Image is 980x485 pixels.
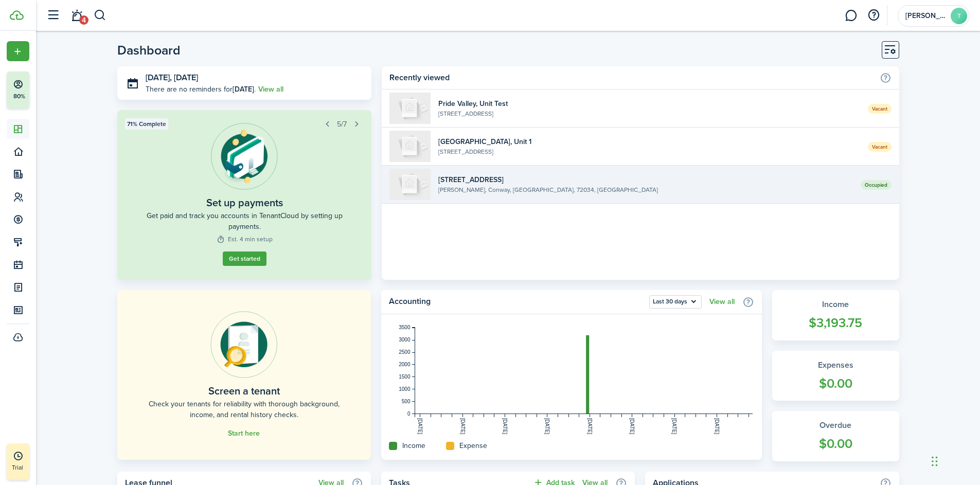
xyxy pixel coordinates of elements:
[407,411,411,417] tspan: 0
[117,44,181,57] header-page-title: Dashboard
[211,123,278,190] img: Online payments
[841,3,861,29] a: Messaging
[782,313,889,333] widget-stats-count: $3,193.75
[12,463,53,472] p: Trial
[389,93,431,124] img: Test
[389,295,644,309] home-widget-title: Accounting
[399,337,411,343] tspan: 3000
[94,7,106,24] button: Search
[804,374,980,485] iframe: Chat Widget
[258,84,283,95] a: View all
[389,131,431,162] img: 1
[782,374,889,393] widget-stats-count: $0.00
[772,351,899,401] a: Expenses$0.00
[709,298,735,306] a: View all
[782,419,889,432] widget-stats-title: Overdue
[7,41,29,61] button: Open menu
[399,362,411,367] tspan: 2000
[782,434,889,454] widget-stats-count: $0.00
[417,418,423,435] tspan: [DATE]
[79,15,88,25] span: 4
[389,71,874,84] home-widget-title: Recently viewed
[10,10,24,20] img: TenantCloud
[587,418,593,435] tspan: [DATE]
[146,71,364,84] h3: [DATE], [DATE]
[438,98,860,109] widget-list-item-title: Pride Valley, Unit Test
[210,311,277,378] img: Online payments
[438,147,860,156] widget-list-item-description: [STREET_ADDRESS]
[140,210,349,232] widget-step-description: Get paid and track you accounts in TenantCloud by setting up payments.
[951,8,967,24] avatar-text: T
[337,119,347,130] span: 5/7
[349,117,364,131] button: Next step
[67,3,86,29] a: Notifications
[782,359,889,371] widget-stats-title: Expenses
[223,252,266,266] a: Get started
[459,418,465,435] tspan: [DATE]
[402,399,411,404] tspan: 500
[671,418,677,435] tspan: [DATE]
[438,185,852,194] widget-list-item-description: [PERSON_NAME], Conway, [GEOGRAPHIC_DATA], 72034, [GEOGRAPHIC_DATA]
[228,429,260,438] a: Start here
[772,411,899,461] a: Overdue$0.00
[233,84,254,95] b: [DATE]
[399,349,411,355] tspan: 2500
[402,440,425,451] home-widget-title: Income
[868,142,892,152] span: Vacant
[206,195,283,210] widget-step-title: Set up payments
[217,235,273,244] widget-step-time: Est. 4 min setup
[13,92,26,101] p: 80%
[146,84,256,95] p: There are no reminders for .
[389,169,431,200] img: 195
[127,119,166,129] span: 71% Complete
[438,174,852,185] widget-list-item-title: [STREET_ADDRESS]
[882,41,899,59] button: Customise
[629,418,635,435] tspan: [DATE]
[140,399,348,420] home-placeholder-description: Check your tenants for reliability with thorough background, income, and rental history checks.
[714,418,720,435] tspan: [DATE]
[459,440,487,451] home-widget-title: Expense
[7,443,29,480] a: Trial
[7,71,92,109] button: 80%
[438,109,860,118] widget-list-item-description: [STREET_ADDRESS]
[43,6,63,25] button: Open sidebar
[399,386,411,392] tspan: 1000
[905,12,947,20] span: Tyler
[772,290,899,340] a: Income$3,193.75
[502,418,508,435] tspan: [DATE]
[782,298,889,311] widget-stats-title: Income
[320,117,334,131] button: Prev step
[399,374,411,380] tspan: 1500
[399,325,411,330] tspan: 3500
[438,136,860,147] widget-list-item-title: [GEOGRAPHIC_DATA], Unit 1
[208,383,280,399] home-placeholder-title: Screen a tenant
[868,104,892,114] span: Vacant
[861,180,892,190] span: Occupied
[865,7,882,24] button: Open resource center
[932,446,938,477] div: Drag
[544,418,550,435] tspan: [DATE]
[649,295,702,309] button: Last 30 days
[649,295,702,309] button: Open menu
